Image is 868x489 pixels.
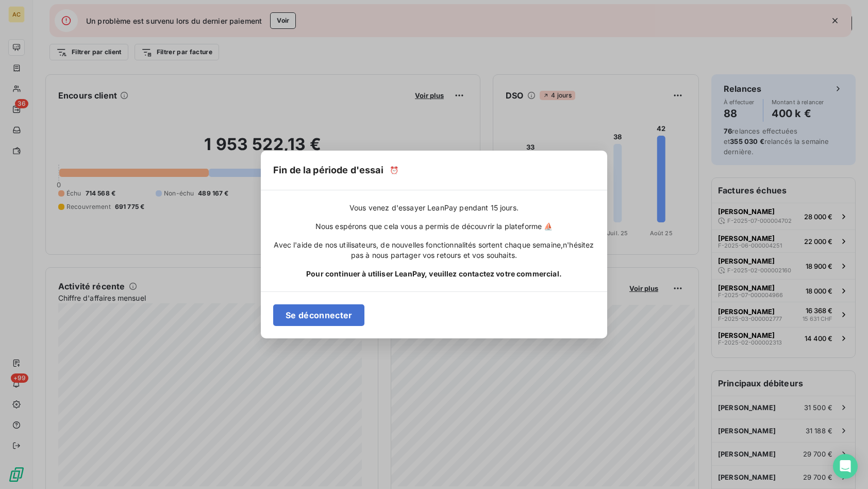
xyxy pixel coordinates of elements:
span: Nous espérons que cela vous a permis de découvrir la plateforme [315,221,553,232]
span: Avec l'aide de nos utilisateurs, de nouvelles fonctionnalités sortent chaque semaine, [274,240,563,249]
span: ⛵️ [544,222,553,231]
div: Open Intercom Messenger [833,454,858,479]
button: Se déconnecter [273,304,364,326]
h5: Fin de la période d'essai [273,163,383,177]
span: Vous venez d'essayer LeanPay pendant 15 jours. [349,203,519,213]
span: Pour continuer à utiliser LeanPay, veuillez contactez votre commercial. [306,269,562,279]
span: ⏰ [390,165,398,175]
